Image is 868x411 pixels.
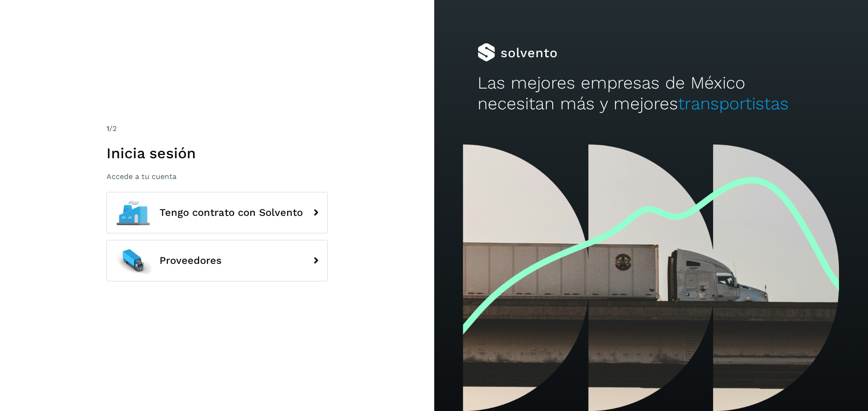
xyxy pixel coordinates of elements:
p: Accede a tu cuenta [106,172,328,181]
h1: Inicia sesión [106,144,328,162]
button: Tengo contrato con Solvento [106,192,328,233]
button: Proveedores [106,240,328,281]
span: Tengo contrato con Solvento [159,207,303,218]
div: /2 [106,123,328,134]
span: Proveedores [159,255,222,266]
span: transportistas [678,94,789,113]
h2: Las mejores empresas de México necesitan más y mejores [478,73,825,114]
span: 1 [106,124,109,133]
